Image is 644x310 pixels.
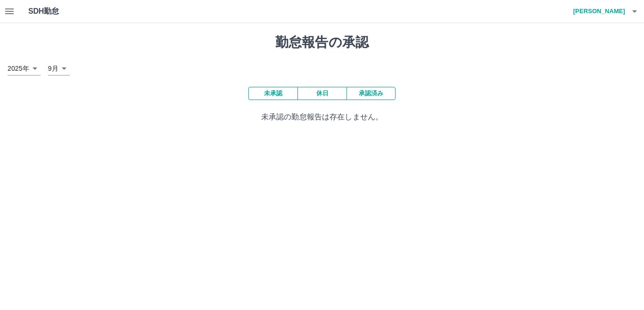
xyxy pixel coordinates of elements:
button: 承認済み [347,87,396,100]
button: 未承認 [248,87,297,100]
button: 休日 [297,87,347,100]
h1: 勤怠報告の承認 [8,34,636,50]
div: 2025年 [8,62,41,75]
div: 9月 [48,62,70,75]
p: 未承認の勤怠報告は存在しません。 [8,111,636,123]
